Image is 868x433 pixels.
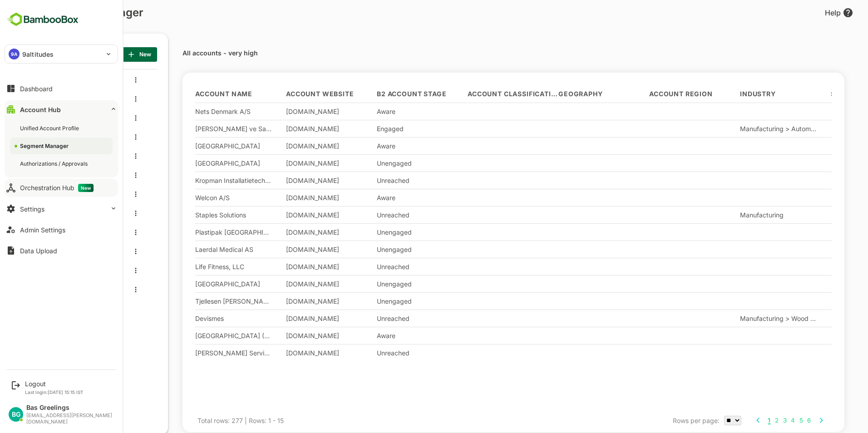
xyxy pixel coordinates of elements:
[20,106,61,113] div: Account Hub
[5,79,118,98] button: Dashboard
[102,152,106,160] button: more actions
[9,407,23,422] div: BG
[20,85,53,93] div: Dashboard
[163,297,240,305] div: Tjellesen [PERSON_NAME] A/S
[26,95,79,103] span: ALL - Belgium
[163,177,240,184] div: Kropman Installatietechniek
[436,91,527,97] span: Account Classification
[163,91,221,97] span: Account Name
[26,248,79,256] span: ALL - Turkey
[345,125,421,133] div: Engaged
[98,49,118,60] span: New
[345,228,421,236] div: Unengaged
[708,125,784,133] div: Manufacturing > Automobile
[26,229,79,236] span: ALL - Spain
[254,125,330,133] div: [DOMAIN_NAME]
[5,221,118,239] button: Admin Settings
[102,114,106,122] button: more actions
[345,194,421,202] div: Aware
[5,200,118,218] button: Settings
[345,142,421,150] div: Aware
[345,177,421,184] div: Unreached
[25,380,84,388] div: Logout
[527,91,571,97] span: Geography
[102,209,106,217] button: more actions
[345,246,421,253] div: Unengaged
[20,226,65,234] div: Admin Settings
[742,414,747,426] button: 2
[20,247,57,255] div: Data Upload
[102,76,106,84] button: more actions
[254,211,330,219] div: [DOMAIN_NAME]
[708,315,784,322] div: Manufacturing > Wood & Paper Products
[11,47,57,62] p: SEGMENT LIST
[151,50,226,56] p: All accounts - very high
[345,91,414,97] span: B2 Account Stage
[254,91,322,97] span: Account Website
[708,91,744,97] span: Industry
[163,211,240,219] div: Staples Solutions
[345,332,421,340] div: Aware
[254,177,330,184] div: [DOMAIN_NAME]
[254,332,330,340] div: [DOMAIN_NAME]
[163,263,240,271] div: Life Fitness, LLC
[617,91,681,97] span: Account Region
[163,125,240,133] div: [PERSON_NAME] ve Savunma Sanayi AS
[102,247,106,256] button: more actions
[345,297,421,305] div: Unengaged
[78,184,94,192] span: New
[90,47,125,62] button: New
[20,142,70,150] div: Segment Manager
[254,349,330,357] div: [DOMAIN_NAME]
[9,49,20,59] div: 9A
[345,280,421,288] div: Unengaged
[750,414,755,426] button: 3
[345,349,421,357] div: Unreached
[102,95,106,103] button: more actions
[254,108,330,115] div: [DOMAIN_NAME]
[254,142,330,150] div: [DOMAIN_NAME]
[345,315,421,322] div: Unreached
[254,315,330,322] div: [DOMAIN_NAME]
[26,191,79,198] span: ALL - Portugal
[345,263,421,271] div: Unreached
[254,246,330,253] div: [DOMAIN_NAME]
[26,210,79,217] span: ALL - Slovenija
[254,297,330,305] div: [DOMAIN_NAME]
[345,211,421,219] div: Unreached
[5,241,118,260] button: Data Upload
[163,315,240,322] div: Devismes
[163,194,240,202] div: Welcon A/S
[163,108,240,115] div: Nets Denmark A/S
[775,414,780,426] button: 6
[735,414,740,426] button: 1
[102,133,106,141] button: more actions
[102,266,106,275] button: more actions
[254,263,330,271] div: [DOMAIN_NAME]
[5,45,118,63] div: 9A9altitudes
[26,286,74,294] span: Test audience
[26,404,113,412] div: Bas Greelings
[102,190,106,198] button: more actions
[793,7,822,18] div: Help
[163,142,240,150] div: [GEOGRAPHIC_DATA]
[22,49,54,59] p: 9altitudes
[708,211,784,219] div: Manufacturing
[26,153,79,160] span: ALL - France
[26,172,79,179] span: ALL - Netherlands
[641,417,688,424] span: Rows per page:
[254,280,330,288] div: [DOMAIN_NAME]
[102,228,106,236] button: more actions
[345,159,421,167] div: Unengaged
[20,184,94,192] div: Orchestration Hub
[163,228,240,236] div: Plastipak [GEOGRAPHIC_DATA]
[163,349,240,357] div: [PERSON_NAME] Services Management Sàrl
[254,194,330,202] div: [DOMAIN_NAME]
[163,246,240,253] div: Laerdal Medical AS
[254,228,330,236] div: [DOMAIN_NAME]
[102,171,106,179] button: more actions
[20,160,89,167] div: Authorizations / Approvals
[345,108,421,115] div: Aware
[26,413,113,425] div: [EMAIL_ADDRESS][PERSON_NAME][DOMAIN_NAME]
[25,389,84,395] p: Last login: [DATE] 15:15 IST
